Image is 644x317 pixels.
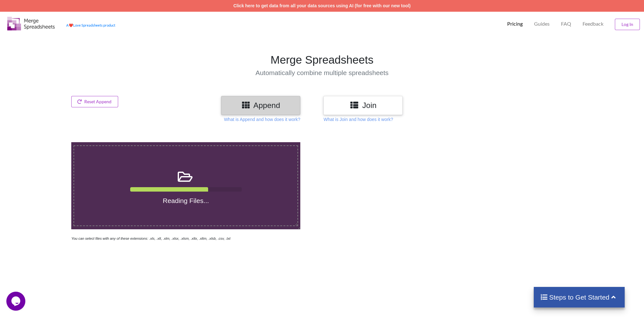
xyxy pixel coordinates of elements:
iframe: chat widget [6,292,27,311]
img: Logo.png [7,17,55,30]
p: Guides [534,21,550,27]
h4: Steps to Get Started [540,293,618,301]
span: Feedback [583,21,603,26]
h3: Join [328,101,398,110]
h4: Reading Files... [74,197,297,205]
p: FAQ [561,21,571,27]
p: Pricing [507,21,523,27]
button: Log In [615,19,640,30]
span: heart [69,23,73,27]
i: You can select files with any of these extensions: .xls, .xlt, .xlm, .xlsx, .xlsm, .xltx, .xltm, ... [71,237,230,240]
a: AheartLove Spreadsheets product [66,23,115,27]
p: What is Append and how does it work? [224,116,300,123]
button: Reset Append [71,96,118,107]
p: What is Join and how does it work? [323,116,393,123]
h3: Append [226,101,296,110]
a: Click here to get data from all your data sources using AI (for free with our new tool) [233,3,411,8]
